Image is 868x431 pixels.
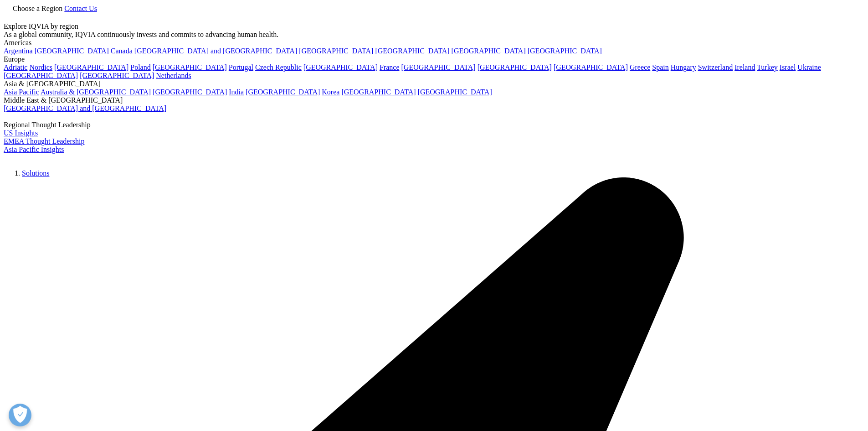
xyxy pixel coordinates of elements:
[671,63,696,71] a: Hungary
[698,63,733,71] a: Switzerland
[4,96,864,104] div: Middle East & [GEOGRAPHIC_DATA]
[64,5,97,12] a: Contact Us
[4,137,84,145] a: EMEA Thought Leadership
[4,72,78,79] a: [GEOGRAPHIC_DATA]
[4,55,864,63] div: Europe
[4,104,166,112] a: [GEOGRAPHIC_DATA] and [GEOGRAPHIC_DATA]
[13,5,62,12] span: Choose a Region
[528,47,602,55] a: [GEOGRAPHIC_DATA]
[4,88,39,96] a: Asia Pacific
[375,47,449,55] a: [GEOGRAPHIC_DATA]
[4,47,33,55] a: Argentina
[54,63,128,71] a: [GEOGRAPHIC_DATA]
[255,63,302,71] a: Czech Republic
[554,63,628,71] a: [GEOGRAPHIC_DATA]
[380,63,400,71] a: France
[4,145,64,153] a: Asia Pacific Insights
[130,63,150,71] a: Poland
[229,63,253,71] a: Portugal
[418,88,492,96] a: [GEOGRAPHIC_DATA]
[9,404,31,426] button: Open Preferences
[4,129,38,137] a: US Insights
[630,63,650,71] a: Greece
[80,72,154,79] a: [GEOGRAPHIC_DATA]
[757,63,778,71] a: Turkey
[134,47,297,55] a: [GEOGRAPHIC_DATA] and [GEOGRAPHIC_DATA]
[246,88,320,96] a: [GEOGRAPHIC_DATA]
[4,39,864,47] div: Americas
[303,63,378,71] a: [GEOGRAPHIC_DATA]
[41,88,151,96] a: Australia & [GEOGRAPHIC_DATA]
[229,88,244,96] a: India
[4,63,27,71] a: Adriatic
[4,31,864,39] div: As a global community, IQVIA continuously invests and commits to advancing human health.
[341,88,416,96] a: [GEOGRAPHIC_DATA]
[4,121,864,129] div: Regional Thought Leadership
[35,47,109,55] a: [GEOGRAPHIC_DATA]
[4,22,864,31] div: Explore IQVIA by region
[478,63,552,71] a: [GEOGRAPHIC_DATA]
[452,47,526,55] a: [GEOGRAPHIC_DATA]
[29,63,52,71] a: Nordics
[734,63,755,71] a: Ireland
[4,80,864,88] div: Asia & [GEOGRAPHIC_DATA]
[780,63,796,71] a: Israel
[322,88,339,96] a: Korea
[153,63,227,71] a: [GEOGRAPHIC_DATA]
[299,47,373,55] a: [GEOGRAPHIC_DATA]
[22,169,49,177] a: Solutions
[652,63,668,71] a: Spain
[156,72,191,79] a: Netherlands
[797,63,821,71] a: Ukraine
[153,88,227,96] a: [GEOGRAPHIC_DATA]
[111,47,133,55] a: Canada
[401,63,476,71] a: [GEOGRAPHIC_DATA]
